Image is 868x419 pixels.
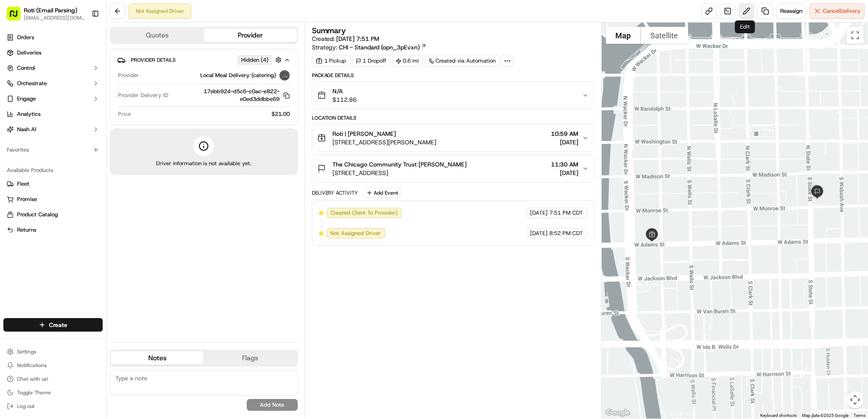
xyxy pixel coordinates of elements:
[604,408,632,419] a: Open this area in Google Maps (opens a new window)
[3,387,103,399] button: Toggle Theme
[333,160,467,169] span: The Chicago Community Trust [PERSON_NAME]
[9,111,57,118] div: Past conversations
[17,403,35,410] span: Log out
[3,177,103,191] button: Fleet
[111,351,204,365] button: Notes
[18,81,33,97] img: 9188753566659_6852d8bf1fb38e338040_72.png
[3,92,103,106] button: Engage
[131,57,176,63] span: Provider Details
[312,124,594,152] button: Roti | [PERSON_NAME][STREET_ADDRESS][PERSON_NAME]10:59 AM[DATE]
[9,81,24,97] img: 1736555255976-a54dd68f-1ca7-489b-9aae-adbdc363a1c4
[17,211,58,218] span: Product Catalog
[3,373,103,385] button: Chat with us!
[780,7,802,15] span: Reassign
[333,129,396,138] span: Roti | [PERSON_NAME]
[550,230,583,237] span: 8:52 PM CDT
[241,56,268,64] span: Hidden ( 4 )
[810,3,865,19] button: CancelDelivery
[3,123,103,136] button: Nash AI
[551,138,579,146] span: [DATE]
[331,209,398,217] span: Created (Sent To Provider)
[3,164,103,177] div: Available Products
[9,168,15,175] div: 📗
[132,109,155,119] button: See all
[3,107,103,121] a: Analytics
[312,82,594,109] button: N/A$112.86
[7,211,99,218] a: Product Catalog
[271,110,290,118] span: $21.00
[363,188,401,198] button: Add Event
[38,90,117,97] div: We're available if you need us!
[17,49,41,57] span: Deliveries
[71,132,74,139] span: •
[204,351,297,365] button: Flags
[392,55,423,67] div: 0.6 mi
[49,321,67,329] span: Create
[3,223,103,237] button: Returns
[847,27,864,44] button: Toggle fullscreen view
[172,88,290,103] button: 17ebb924-d5c6-c0ac-e822-e0ed3ddbbe69
[312,189,358,196] div: Delivery Activity
[7,195,99,203] a: Promise
[17,34,34,41] span: Orders
[17,80,47,87] span: Orchestrate
[69,164,140,179] a: 💻API Documentation
[17,389,51,396] span: Toggle Theme
[760,413,797,419] button: Keyboard shortcuts
[3,318,103,332] button: Create
[75,132,93,139] span: [DATE]
[17,195,37,203] span: Promise
[531,230,548,237] span: [DATE]
[5,164,69,179] a: 📗Knowledge Base
[17,376,48,382] span: Chat with us!
[3,77,103,90] button: Orchestrate
[641,27,688,44] button: Show satellite imagery
[3,359,103,371] button: Notifications
[550,209,583,217] span: 7:51 PM CDT
[9,34,155,48] p: Welcome 👋
[118,110,131,118] span: Price
[312,43,427,52] div: Strategy:
[3,46,103,60] a: Deliveries
[312,27,346,34] h3: Summary
[118,72,139,79] span: Provider
[7,226,99,234] a: Returns
[145,84,155,94] button: Start new chat
[156,160,251,167] span: Driver information is not available yet.
[802,413,848,418] span: Map data ©2025 Google
[604,408,632,419] img: Google
[17,126,36,133] span: Nash AI
[847,391,864,408] button: Map camera controls
[3,400,103,412] button: Log out
[312,155,594,182] button: The Chicago Community Trust [PERSON_NAME][STREET_ADDRESS]11:30 AM[DATE]
[333,87,357,95] span: N/A
[551,169,579,177] span: [DATE]
[200,72,276,79] span: Local Meal Delivery (catering)
[117,53,291,67] button: Provider DetailsHidden (4)
[17,64,35,72] span: Control
[7,180,99,188] a: Fleet
[60,188,103,195] a: Powered byPylon
[17,95,36,103] span: Engage
[425,55,500,67] a: Created via Automation
[38,81,140,90] div: Start new chat
[24,14,85,21] button: [EMAIL_ADDRESS][DOMAIN_NAME]
[17,180,29,188] span: Fleet
[17,348,36,355] span: Settings
[17,110,40,118] span: Analytics
[776,3,806,19] button: Reassign
[24,6,77,14] button: Roti (Email Parsing)
[17,362,47,369] span: Notifications
[339,43,420,52] span: CHI - Standard (opn_3pEvxn)
[3,143,103,157] div: Favorites
[333,95,357,104] span: $112.86
[333,169,467,177] span: [STREET_ADDRESS]
[312,34,380,43] span: Created:
[551,160,579,169] span: 11:30 AM
[3,61,103,75] button: Control
[337,35,380,43] span: [DATE] 7:51 PM
[3,346,103,358] button: Settings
